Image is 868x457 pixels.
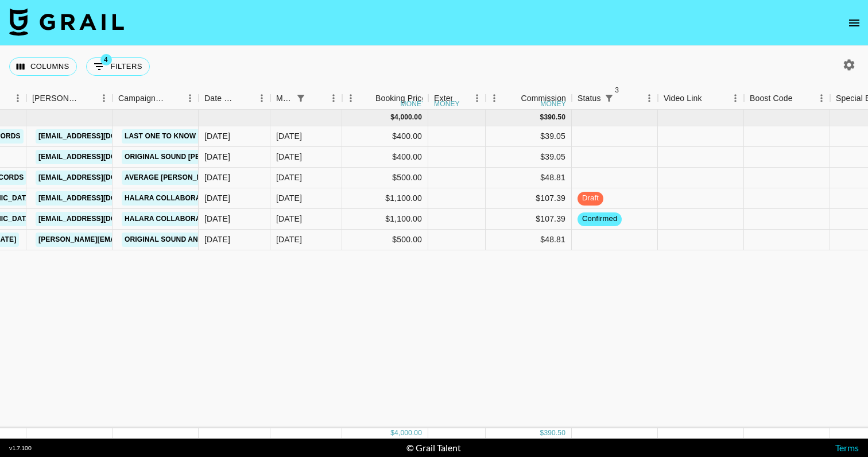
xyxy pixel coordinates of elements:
button: Menu [181,90,199,107]
div: Booker [26,87,113,110]
div: $1,100.00 [342,209,428,230]
div: 390.50 [544,113,565,122]
div: Date Created [204,87,237,110]
button: Show filters [293,90,309,106]
div: $400.00 [342,126,428,147]
div: Campaign (Type) [113,87,199,110]
img: Grail Talent [9,8,124,36]
div: Sep '25 [276,172,302,183]
div: Sep '25 [276,151,302,162]
div: Booking Price [375,87,426,110]
button: Menu [95,90,113,107]
div: Status [572,87,658,110]
div: Status [578,87,601,110]
div: Video Link [664,87,702,110]
div: $107.39 [486,188,572,209]
button: Sort [359,90,375,106]
div: © Grail Talent [406,442,461,454]
div: Commission [521,87,566,110]
div: $48.81 [486,168,572,188]
div: v 1.7.100 [9,444,32,452]
button: Menu [253,90,270,107]
div: $1,100.00 [342,188,428,209]
a: Last One To Know GavinAdcockMusic [122,129,276,144]
button: Sort [309,90,325,106]
a: original sound AnthonyQ. [122,233,233,247]
div: Sep '25 [276,234,302,245]
button: open drawer [843,11,866,34]
a: [EMAIL_ADDRESS][DOMAIN_NAME] [36,129,164,144]
button: Menu [325,90,342,107]
button: Sort [505,90,521,106]
a: [EMAIL_ADDRESS][DOMAIN_NAME] [36,191,164,206]
a: [EMAIL_ADDRESS][DOMAIN_NAME] [36,212,164,226]
span: confirmed [578,214,622,224]
div: $ [540,428,544,438]
div: 4,000.00 [394,428,422,438]
div: 9/18/2025 [204,130,230,142]
a: [EMAIL_ADDRESS][DOMAIN_NAME] [36,150,164,164]
div: $500.00 [342,230,428,250]
button: Menu [9,90,26,107]
div: $39.05 [486,147,572,168]
div: $ [390,113,394,122]
button: Sort [79,90,95,106]
button: Sort [702,90,718,106]
div: Sep '25 [276,130,302,142]
a: Halara collaboration [122,212,220,226]
button: Menu [813,90,830,107]
div: 3 active filters [601,90,617,106]
span: draft [578,193,603,204]
div: money [540,100,566,107]
button: Sort [452,90,468,106]
button: Menu [468,90,486,107]
a: Halara collaboration [122,191,220,206]
button: Sort [793,90,809,106]
button: Sort [165,90,181,106]
div: 1 active filter [293,90,309,106]
button: Menu [727,90,744,107]
button: Menu [342,90,359,107]
div: Video Link [658,87,744,110]
div: 7/31/2025 [204,192,230,204]
div: Boost Code [744,87,830,110]
div: Sep '25 [276,192,302,204]
div: 4,000.00 [394,113,422,122]
span: 3 [611,84,623,96]
a: [PERSON_NAME][EMAIL_ADDRESS][DOMAIN_NAME] [36,233,223,247]
div: $400.00 [342,147,428,168]
div: Month Due [276,87,293,110]
div: 9/9/2025 [204,151,230,162]
div: $ [540,113,544,122]
button: Select columns [9,57,77,76]
div: Campaign (Type) [118,87,165,110]
div: $48.81 [486,230,572,250]
div: 9/18/2025 [204,234,230,245]
a: Terms [835,442,859,453]
a: [EMAIL_ADDRESS][DOMAIN_NAME] [36,171,164,185]
div: $39.05 [486,126,572,147]
div: [PERSON_NAME] [32,87,79,110]
div: money [434,100,460,107]
a: Average [PERSON_NAME] & Plain [PERSON_NAME] [122,171,313,185]
button: Sort [617,90,633,106]
button: Menu [486,90,503,107]
div: Date Created [199,87,270,110]
button: Show filters [601,90,617,106]
div: 9/11/2025 [204,172,230,183]
a: original sound [PERSON_NAME] [122,150,250,164]
div: Month Due [270,87,342,110]
div: 7/31/2025 [204,213,230,224]
button: Show filters [86,57,150,76]
div: Sep '25 [276,213,302,224]
div: $107.39 [486,209,572,230]
div: money [401,100,427,107]
div: Boost Code [750,87,793,110]
div: $ [390,428,394,438]
div: $500.00 [342,168,428,188]
span: 4 [100,54,112,65]
div: 390.50 [544,428,565,438]
button: Menu [641,90,658,107]
button: Sort [237,90,253,106]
